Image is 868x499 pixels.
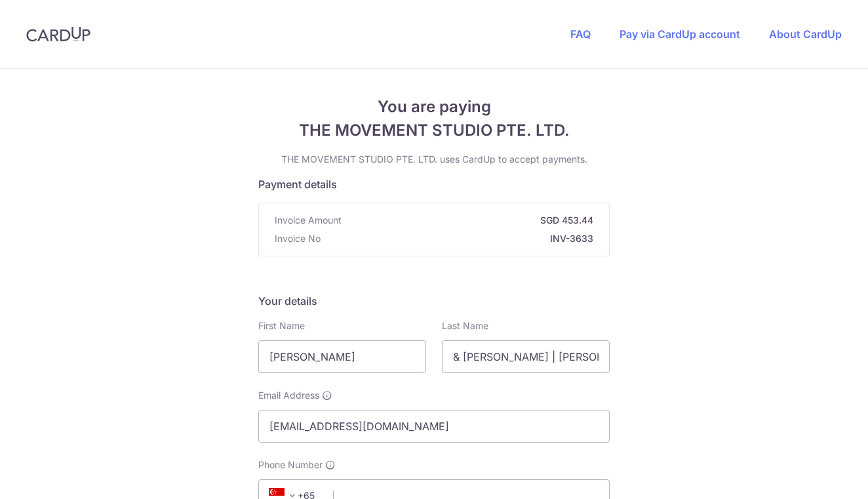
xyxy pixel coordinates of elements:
span: Invoice No [275,232,321,245]
p: THE MOVEMENT STUDIO PTE. LTD. uses CardUp to accept payments. [258,153,610,166]
span: Invoice Amount [275,214,342,227]
img: CardUp [26,26,90,42]
label: Last Name [442,319,488,332]
input: Email address [258,410,610,443]
strong: SGD 453.44 [347,214,593,227]
a: FAQ [570,28,591,41]
strong: INV-3633 [326,232,593,245]
span: Email Address [258,389,319,402]
input: First name [258,340,426,373]
a: About CardUp [769,28,842,41]
span: THE MOVEMENT STUDIO PTE. LTD. [258,119,610,142]
h5: Payment details [258,176,610,192]
h5: Your details [258,293,610,309]
input: Last name [442,340,610,373]
span: You are paying [258,95,610,119]
label: First Name [258,319,305,332]
span: Phone Number [258,458,323,471]
a: Pay via CardUp account [620,28,740,41]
